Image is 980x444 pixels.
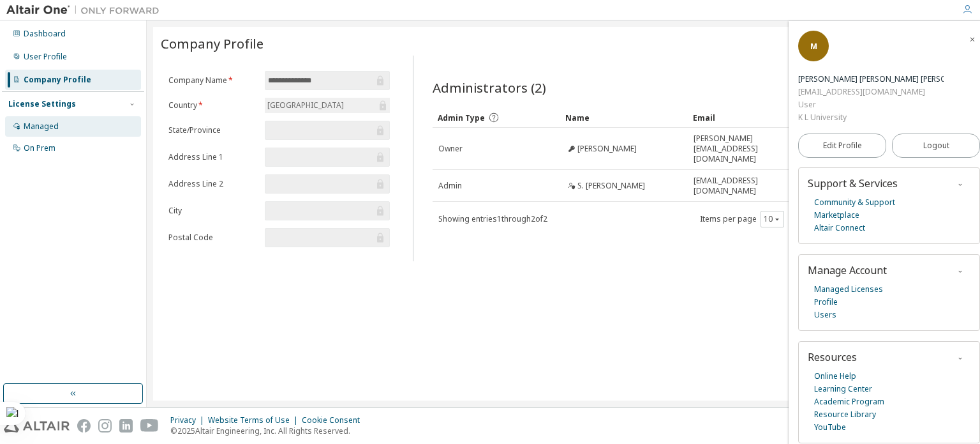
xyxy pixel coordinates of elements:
[814,209,859,222] a: Marketplace
[814,421,846,434] a: YouTube
[814,370,856,383] a: Online Help
[24,52,67,62] div: User Profile
[814,296,838,309] a: Profile
[923,139,949,152] span: Logout
[170,415,208,425] div: Privacy
[577,144,637,154] span: [PERSON_NAME]
[265,98,346,112] div: [GEOGRAPHIC_DATA]
[814,222,865,234] a: Altair Connect
[438,112,485,123] span: Admin Type
[6,4,166,17] img: Altair One
[168,206,257,216] label: City
[798,111,944,124] div: K L University
[798,134,886,158] a: Edit Profile
[810,41,817,52] span: M
[119,419,133,433] img: linkedin.svg
[798,98,944,111] div: User
[808,263,887,277] span: Manage Account
[161,34,264,52] span: Company Profile
[302,415,367,425] div: Cookie Consent
[814,196,895,209] a: Community & Support
[814,309,836,321] a: Users
[700,211,784,227] span: Items per page
[8,99,76,109] div: License Settings
[24,143,56,153] div: On Prem
[168,75,257,86] label: Company Name
[438,213,547,224] span: Showing entries 1 through 2 of 2
[798,86,944,98] div: [EMAIL_ADDRESS][DOMAIN_NAME]
[764,214,781,224] button: 10
[814,395,884,408] a: Academic Program
[77,419,91,433] img: facebook.svg
[433,79,546,96] span: Administrators (2)
[814,408,876,421] a: Resource Library
[577,181,645,191] span: S. [PERSON_NAME]
[208,415,302,425] div: Website Terms of Use
[438,144,463,154] span: Owner
[98,419,112,433] img: instagram.svg
[808,176,898,190] span: Support & Services
[170,425,367,436] p: © 2025 Altair Engineering, Inc. All Rights Reserved.
[140,419,159,433] img: youtube.svg
[168,179,257,189] label: Address Line 2
[565,107,683,128] div: Name
[168,233,257,243] label: Postal Code
[814,383,872,395] a: Learning Center
[4,419,70,433] img: altair_logo.svg
[798,73,944,86] div: Maila venkata siva rakesh reddy
[168,152,257,162] label: Address Line 1
[438,181,462,191] span: Admin
[694,176,810,196] span: [EMAIL_ADDRESS][DOMAIN_NAME]
[24,75,91,85] div: Company Profile
[265,98,390,113] div: [GEOGRAPHIC_DATA]
[168,100,257,111] label: Country
[694,134,810,164] span: [PERSON_NAME][EMAIL_ADDRESS][DOMAIN_NAME]
[24,29,66,39] div: Dashboard
[168,125,257,135] label: State/Province
[24,121,59,132] div: Managed
[823,141,862,151] span: Edit Profile
[693,107,810,128] div: Email
[892,134,980,158] button: Logout
[814,283,883,296] a: Managed Licenses
[808,350,857,364] span: Resources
